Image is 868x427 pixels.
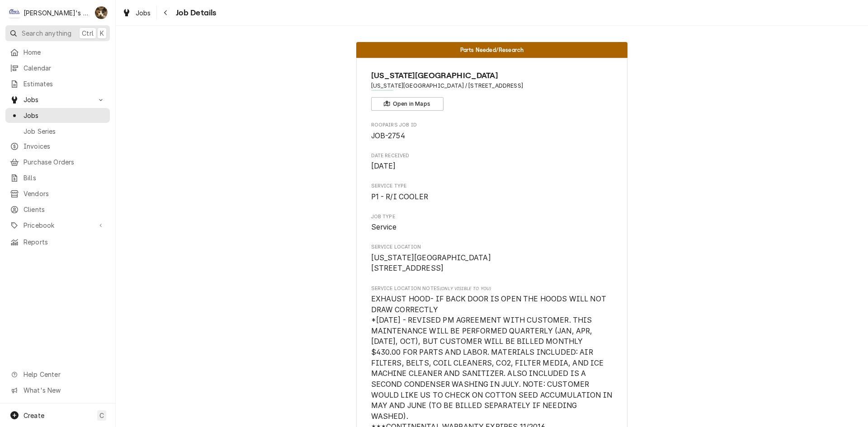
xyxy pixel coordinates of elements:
span: Bills [24,173,105,183]
a: Bills [5,170,110,185]
a: Go to Jobs [5,92,110,107]
span: Service Location [371,244,613,251]
a: Reports [5,235,110,249]
span: Create [24,412,44,419]
a: Job Series [5,124,110,139]
a: Purchase Orders [5,155,110,169]
span: Reports [24,237,105,247]
span: [US_STATE][GEOGRAPHIC_DATA] [STREET_ADDRESS] [371,253,491,273]
div: Kassie Heidecker's Avatar [95,6,108,19]
div: KH [95,6,108,19]
a: Calendar [5,61,110,75]
a: Jobs [5,108,110,123]
span: Calendar [24,63,105,73]
span: (Only Visible to You) [440,286,491,291]
span: Clients [24,205,105,214]
a: Go to Help Center [5,367,110,382]
div: Status [356,42,627,58]
a: Jobs [118,5,155,20]
button: Open in Maps [371,97,443,111]
span: Service Location [371,253,613,274]
span: Search anything [22,28,71,38]
span: Help Center [24,370,104,379]
span: Service Type [371,183,613,190]
span: Job Type [371,213,613,221]
div: Date Received [371,152,613,172]
span: Service Type [371,192,613,202]
span: P1 - R/I COOLER [371,192,428,201]
a: Invoices [5,139,110,154]
span: C [99,411,104,420]
div: Roopairs Job ID [371,122,613,141]
div: Job Type [371,213,613,233]
a: Go to What's New [5,383,110,398]
span: Date Received [371,161,613,172]
span: Job Series [24,127,105,136]
span: Invoices [24,141,105,151]
button: Search anythingCtrlK [5,25,110,41]
span: Jobs [24,111,105,120]
div: Service Location [371,244,613,274]
span: Roopairs Job ID [371,131,613,141]
span: Service [371,223,397,231]
span: Purchase Orders [24,157,105,167]
div: C [8,6,21,19]
span: Service Location Notes [371,285,613,292]
a: Home [5,45,110,60]
span: Job Type [371,222,613,233]
span: Parts Needed/Research [460,47,524,53]
div: Clay's Refrigeration's Avatar [8,6,21,19]
a: Clients [5,202,110,217]
div: Client Information [371,70,613,111]
a: Go to Pricebook [5,218,110,233]
span: JOB-2754 [371,131,405,140]
div: Service Type [371,183,613,202]
span: Estimates [24,79,105,89]
span: Name [371,70,613,82]
a: Estimates [5,76,110,91]
span: Ctrl [82,28,94,38]
div: [PERSON_NAME]'s Refrigeration [24,8,90,18]
span: [DATE] [371,162,396,170]
span: Pricebook [24,221,92,230]
span: K [100,28,104,38]
span: Roopairs Job ID [371,122,613,129]
span: Vendors [24,189,105,198]
span: Date Received [371,152,613,160]
span: Jobs [24,95,92,104]
span: Job Details [173,7,217,19]
span: Address [371,82,613,90]
span: Jobs [136,8,151,18]
span: Home [24,47,105,57]
a: Vendors [5,186,110,201]
button: Navigate back [159,5,173,20]
span: What's New [24,385,104,395]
